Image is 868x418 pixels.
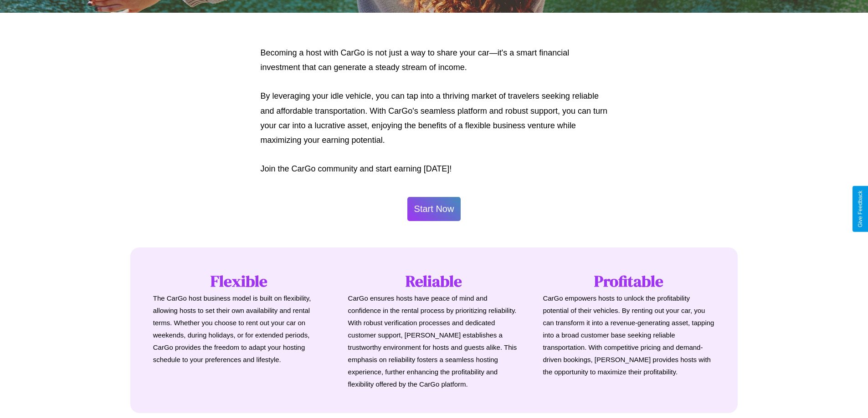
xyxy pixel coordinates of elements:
div: Give Feedback [857,191,863,227]
h1: Reliable [348,270,520,292]
p: Becoming a host with CarGo is not just a way to share your car—it's a smart financial investment ... [261,45,608,75]
button: Start Now [407,197,461,221]
p: CarGo ensures hosts have peace of mind and confidence in the rental process by prioritizing relia... [348,292,520,390]
p: Join the CarGo community and start earning [DATE]! [261,161,608,176]
p: By leveraging your idle vehicle, you can tap into a thriving market of travelers seeking reliable... [261,89,608,148]
p: The CarGo host business model is built on flexibility, allowing hosts to set their own availabili... [153,292,325,366]
h1: Profitable [543,270,715,292]
h1: Flexible [153,270,325,292]
p: CarGo empowers hosts to unlock the profitability potential of their vehicles. By renting out your... [543,292,715,378]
